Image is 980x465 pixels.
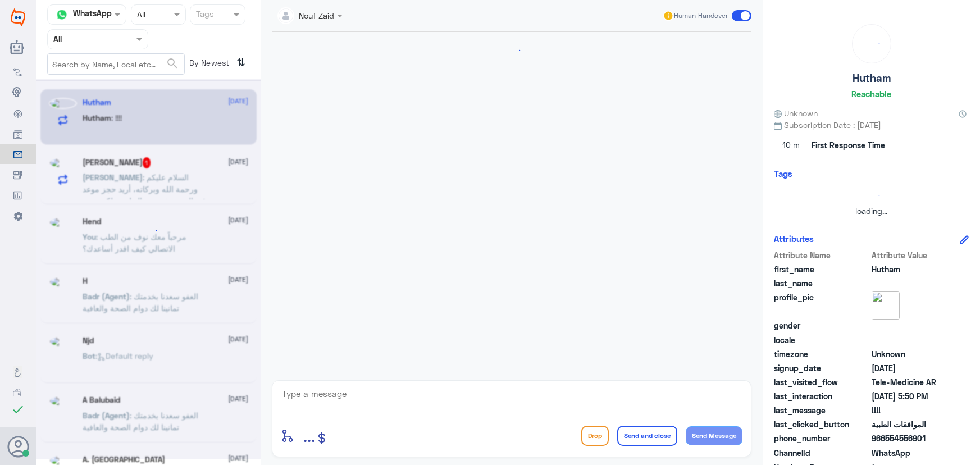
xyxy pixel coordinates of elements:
button: ... [303,423,315,448]
h5: A. Turki [83,455,165,464]
span: last_message [774,404,869,416]
span: First Response Time [812,139,885,151]
span: loading... [855,206,887,216]
span: 2025-09-16T14:50:34.775Z [872,390,953,402]
span: first_name [774,263,869,275]
h5: Hutham [853,72,891,85]
span: الموافقات الطبية [872,418,953,430]
span: Hutham [872,263,953,275]
div: loading... [275,40,749,60]
h6: Tags [774,168,792,179]
button: Send and close [617,426,677,446]
h6: Reachable [851,89,891,99]
span: search [166,57,179,70]
div: Tags [194,8,214,22]
span: locale [774,334,869,346]
span: 966554556901 [872,432,953,444]
h6: Attributes [774,234,814,244]
span: Subscription Date : [DATE] [774,119,969,131]
span: Tele-Medicine AR [872,376,953,388]
span: 2 [872,447,953,459]
i: ⇅ [236,53,245,72]
span: 10 m [774,135,808,156]
button: search [166,54,179,73]
span: last_visited_flow [774,376,869,388]
span: profile_pic [774,291,869,317]
span: signup_date [774,362,869,374]
span: Attribute Name [774,249,869,261]
span: Unknown [774,107,818,119]
span: Attribute Value [872,249,953,261]
span: ... [303,425,315,445]
span: timezone [774,348,869,360]
img: picture [872,291,900,320]
span: !!!! [872,404,953,416]
div: loading... [777,185,966,205]
span: ChannelId [774,447,869,459]
button: Avatar [7,436,29,457]
span: 2025-09-16T14:34:37.813Z [872,362,953,374]
button: Drop [581,426,609,446]
span: last_name [774,277,869,289]
div: loading... [139,221,158,240]
span: last_interaction [774,390,869,402]
span: Unknown [872,348,953,360]
div: loading... [855,28,888,60]
span: phone_number [774,432,869,444]
span: last_clicked_button [774,418,869,430]
i: check [11,403,25,416]
input: Search by Name, Local etc… [48,54,184,74]
span: Human Handover [674,11,728,21]
span: By Newest [185,53,232,76]
button: Send Message [686,426,742,445]
span: gender [774,320,869,331]
img: Widebot Logo [11,8,25,26]
span: null [872,334,953,346]
img: whatsapp.png [53,6,70,23]
span: null [872,320,953,331]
